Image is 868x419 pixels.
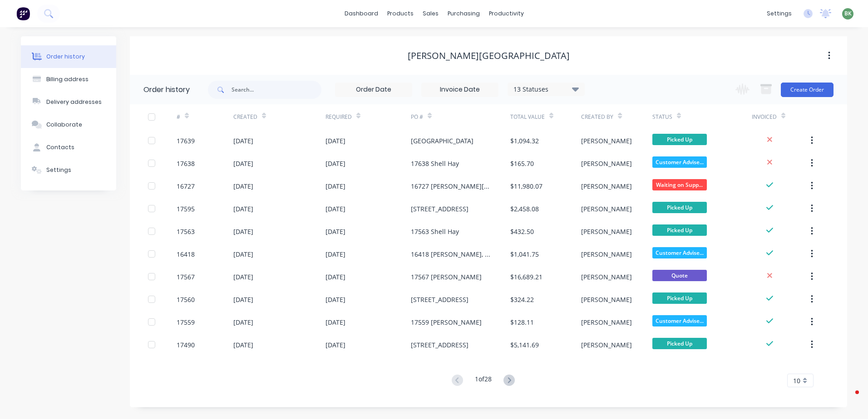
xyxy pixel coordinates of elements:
span: Customer Advise... [652,247,707,258]
div: [DATE] [233,340,253,350]
div: [DATE] [325,272,345,282]
div: 17595 [177,204,195,214]
div: [DATE] [325,295,345,304]
div: [DATE] [325,249,345,259]
button: Collaborate [21,113,116,136]
div: Status [652,113,672,121]
div: [DATE] [233,136,253,146]
div: Billing address [46,75,89,83]
div: [STREET_ADDRESS] [411,204,469,214]
div: 17639 [177,136,195,146]
div: [PERSON_NAME] [581,181,632,191]
div: 17559 [PERSON_NAME] [411,317,482,327]
div: Created By [581,113,613,121]
div: purchasing [443,7,484,20]
button: Billing address [21,68,116,91]
button: Delivery addresses [21,91,116,113]
div: [DATE] [325,317,345,327]
span: Picked Up [652,134,707,145]
div: $1,094.32 [510,136,539,146]
div: [GEOGRAPHIC_DATA] [411,136,473,146]
span: Picked Up [652,292,707,304]
div: 17490 [177,340,195,350]
div: [PERSON_NAME] [581,272,632,282]
div: Settings [46,166,71,174]
div: [PERSON_NAME] [581,249,632,259]
div: 16727 [PERSON_NAME][GEOGRAPHIC_DATA] [411,181,492,191]
div: Collaborate [46,121,82,129]
span: 10 [793,376,800,385]
div: Invoiced [752,113,777,121]
div: [DATE] [325,159,345,168]
div: Required [325,104,411,129]
div: 16727 [177,181,195,191]
div: $2,458.08 [510,204,539,214]
input: Invoice Date [422,83,498,97]
div: 13 Statuses [508,84,584,94]
div: Created [233,104,325,129]
div: [STREET_ADDRESS] [411,340,469,350]
div: [PERSON_NAME] [581,227,632,236]
span: Customer Advise... [652,315,707,326]
div: $324.22 [510,295,534,304]
div: [DATE] [233,295,253,304]
div: [DATE] [233,272,253,282]
div: $128.11 [510,317,534,327]
div: settings [762,7,796,20]
div: [DATE] [233,249,253,259]
div: Created By [581,104,652,129]
div: sales [418,7,443,20]
div: [PERSON_NAME] [581,204,632,214]
div: [PERSON_NAME] [581,317,632,327]
div: Order history [143,84,190,95]
span: Picked Up [652,224,707,236]
div: $1,041.75 [510,249,539,259]
div: # [177,113,180,121]
span: Waiting on Supp... [652,179,707,190]
div: productivity [484,7,528,20]
span: Quote [652,270,707,281]
div: [PERSON_NAME][GEOGRAPHIC_DATA] [408,50,570,61]
div: 17567 [PERSON_NAME] [411,272,482,282]
div: Total Value [510,104,581,129]
div: [PERSON_NAME] [581,340,632,350]
div: [DATE] [325,181,345,191]
div: [DATE] [233,181,253,191]
button: Order history [21,45,116,68]
div: 17563 Shell Hay [411,227,459,236]
div: Delivery addresses [46,98,102,106]
a: dashboard [340,7,383,20]
div: $5,141.69 [510,340,539,350]
div: Status [652,104,752,129]
div: [PERSON_NAME] [581,136,632,146]
div: 17638 [177,159,195,168]
div: 16418 [177,249,195,259]
button: Create Order [781,83,833,97]
div: $11,980.07 [510,181,542,191]
div: # [177,104,233,129]
div: [PERSON_NAME] [581,295,632,304]
div: [STREET_ADDRESS] [411,295,469,304]
div: 17567 [177,272,195,282]
div: $432.50 [510,227,534,236]
img: Factory [16,7,30,20]
div: Required [325,113,352,121]
button: Settings [21,159,116,181]
div: 16418 [PERSON_NAME], Coleambally [411,249,492,259]
div: [DATE] [325,340,345,350]
div: Created [233,113,257,121]
span: BK [844,10,852,18]
div: 1 of 28 [475,374,492,387]
span: Picked Up [652,338,707,349]
div: 17560 [177,295,195,304]
div: Contacts [46,143,74,151]
div: [PERSON_NAME] [581,159,632,168]
span: Picked Up [652,202,707,213]
div: [DATE] [233,317,253,327]
div: [DATE] [325,136,345,146]
button: Contacts [21,136,116,159]
div: [DATE] [325,227,345,236]
div: 17559 [177,317,195,327]
div: $165.70 [510,159,534,168]
div: PO # [411,113,423,121]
